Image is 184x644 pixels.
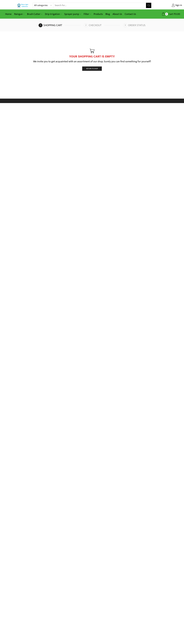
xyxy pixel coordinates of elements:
[82,66,102,71] a: Return To Shop
[154,12,180,17] a: 0 Cart ₹0.00
[26,11,44,17] a: Brush Cutter
[17,59,167,64] p: We invite you to get acquainted with an assortment of our shop. Surely you can find something for...
[44,11,63,17] a: Drip Irrigation
[63,11,82,17] a: Sprayer pump
[4,11,13,17] a: Home
[86,67,98,70] span: Return To Shop
[168,12,173,16] span: Cart
[17,55,167,58] h1: YOUR SHOPPING CART IS EMPTY
[174,12,180,16] bdi: 0.00
[175,4,182,7] span: Sign in
[111,11,123,17] a: About Us
[53,3,146,8] input: Search for...
[146,3,151,8] button: Search button
[82,11,92,17] a: Filter
[155,3,182,8] a: Sign in
[84,23,123,27] a: Checkout
[92,11,104,17] a: Products
[104,11,111,17] a: Blog
[174,12,175,16] span: ₹
[123,11,137,17] a: Contact Us
[13,11,26,17] a: Raingun
[165,13,168,15] span: 0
